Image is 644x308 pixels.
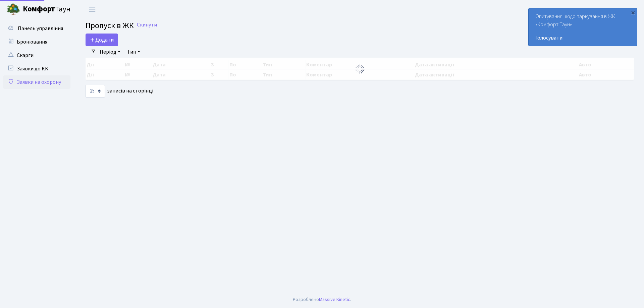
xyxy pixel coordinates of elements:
[84,4,101,15] button: Переключити навігацію
[90,36,114,44] span: Додати
[23,4,55,14] b: Комфорт
[3,75,70,89] a: Заявки на охорону
[620,5,636,13] a: Box M.
[3,22,70,35] a: Панель управління
[86,34,118,46] a: Додати
[355,64,365,74] img: Обробка...
[86,85,153,98] label: записів на сторінці
[293,296,351,303] div: Розроблено .
[124,46,143,58] a: Тип
[18,25,63,32] span: Панель управління
[137,22,157,28] a: Скинути
[97,46,123,58] a: Період
[535,34,630,42] a: Голосувати
[86,20,134,32] span: Пропуск в ЖК
[3,62,70,75] a: Заявки до КК
[630,9,636,16] div: ×
[529,8,637,46] div: Опитування щодо паркування в ЖК «Комфорт Таун»
[319,296,350,303] a: Massive Kinetic
[3,35,70,49] a: Бронювання
[620,6,636,13] b: Box M.
[7,3,20,16] img: logo.png
[3,49,70,62] a: Скарги
[86,85,105,98] select: записів на сторінці
[23,4,70,15] span: Таун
